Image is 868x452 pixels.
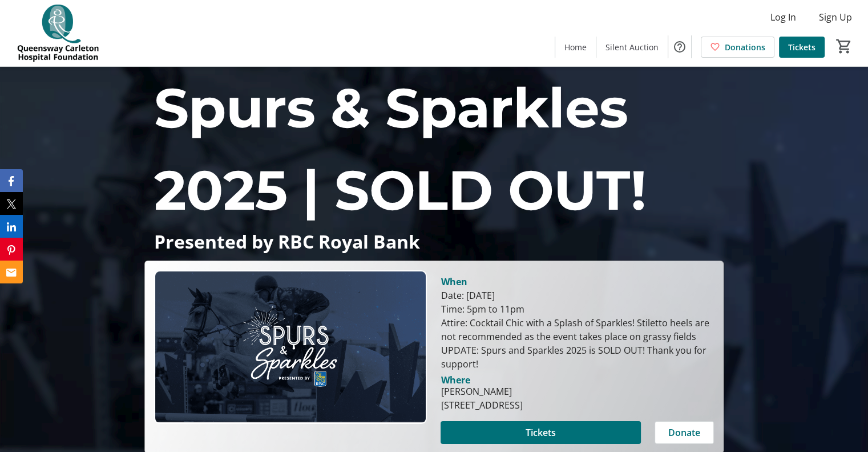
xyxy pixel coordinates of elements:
[725,41,765,53] span: Donations
[441,275,467,289] div: When
[788,41,815,53] span: Tickets
[779,37,825,58] a: Tickets
[526,426,556,439] span: Tickets
[596,37,668,58] a: Silent Auction
[834,36,854,57] button: Cart
[605,41,659,53] span: Silent Auction
[701,37,774,58] a: Donations
[441,421,640,444] button: Tickets
[441,289,713,371] div: Date: [DATE] Time: 5pm to 11pm Attire: Cocktail Chic with a Splash of Sparkles! Stiletto heels ar...
[819,10,852,24] span: Sign Up
[564,41,587,53] span: Home
[154,270,427,424] img: Campaign CTA Media Photo
[555,37,596,58] a: Home
[770,10,796,24] span: Log In
[655,421,714,444] button: Donate
[7,5,108,62] img: QCH Foundation's Logo
[441,385,522,398] div: [PERSON_NAME]
[810,8,861,26] button: Sign Up
[154,231,714,251] p: Presented by RBC Royal Bank
[668,426,700,439] span: Donate
[441,398,522,412] div: [STREET_ADDRESS]
[154,74,646,223] span: Spurs & Sparkles 2025 | SOLD OUT!
[668,35,691,58] button: Help
[761,8,805,26] button: Log In
[441,375,470,385] div: Where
